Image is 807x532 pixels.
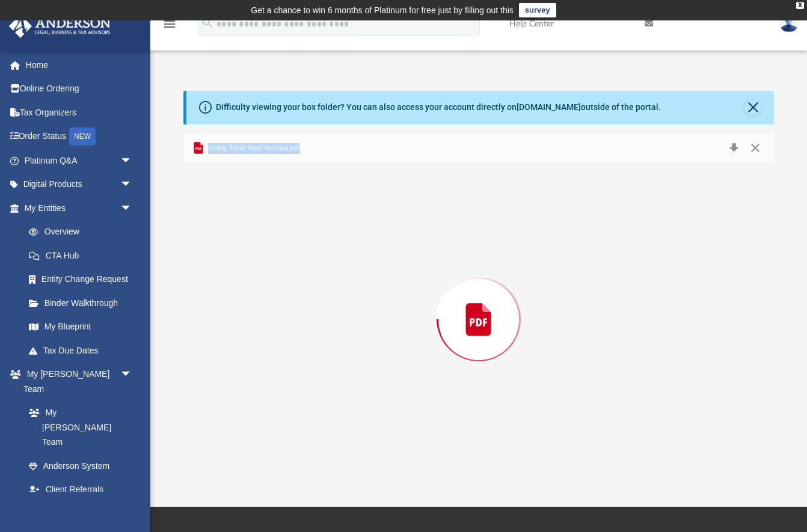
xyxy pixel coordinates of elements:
div: Get a chance to win 6 months of Platinum for free just by filling out this [251,3,514,17]
img: User Pic [780,15,798,32]
i: menu [162,17,177,31]
span: Living Trust Final Version.pdf [206,143,300,154]
a: Tax Due Dates [17,338,150,362]
a: Overview [17,220,150,244]
a: Entity Change Request [17,268,150,292]
i: search [201,16,214,29]
a: Digital Productsarrow_drop_down [8,173,150,197]
a: survey [519,3,556,17]
a: CTA Hub [17,243,150,268]
div: close [796,2,804,9]
a: Client Referrals [17,478,144,502]
span: arrow_drop_down [120,148,144,173]
span: arrow_drop_down [120,196,144,221]
a: Platinum Q&Aarrow_drop_down [8,148,150,173]
a: My Entitiesarrow_drop_down [8,196,150,220]
div: Preview [183,133,775,475]
div: Difficulty viewing your box folder? You can also access your account directly on outside of the p... [216,101,661,114]
a: Binder Walkthrough [17,291,150,315]
a: Online Ordering [8,77,150,101]
span: arrow_drop_down [120,362,144,387]
a: Tax Organizers [8,100,150,124]
button: Close [744,140,766,157]
div: NEW [69,127,96,145]
a: menu [162,23,177,31]
span: arrow_drop_down [120,173,144,197]
a: My [PERSON_NAME] Teamarrow_drop_down [8,362,144,401]
a: Order StatusNEW [8,124,150,149]
a: My [PERSON_NAME] Team [17,401,138,454]
a: Anderson System [17,454,144,478]
button: Close [744,99,761,116]
a: Home [8,53,150,77]
img: Anderson Advisors Platinum Portal [5,14,114,38]
button: Download [723,140,745,157]
a: [DOMAIN_NAME] [517,102,581,112]
a: My Blueprint [17,315,144,339]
